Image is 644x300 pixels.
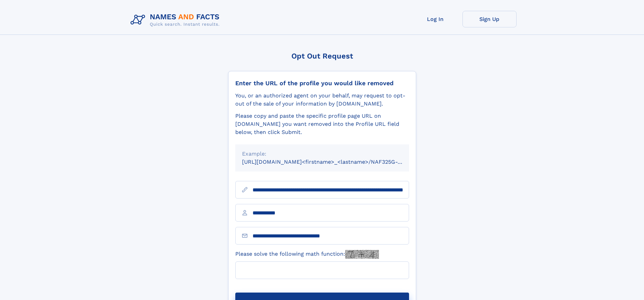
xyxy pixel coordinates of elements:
a: Sign Up [462,11,517,27]
a: Log In [408,11,462,27]
div: Please copy and paste the specific profile page URL on [DOMAIN_NAME] you want removed into the Pr... [235,112,409,136]
img: Logo Names and Facts [128,11,225,29]
div: Opt Out Request [228,52,416,60]
div: Example: [242,150,402,158]
small: [URL][DOMAIN_NAME]<firstname>_<lastname>/NAF325G-xxxxxxxx [242,159,422,165]
div: Enter the URL of the profile you would like removed [235,79,409,87]
div: You, or an authorized agent on your behalf, may request to opt-out of the sale of your informatio... [235,92,409,108]
label: Please solve the following math function: [235,250,379,259]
